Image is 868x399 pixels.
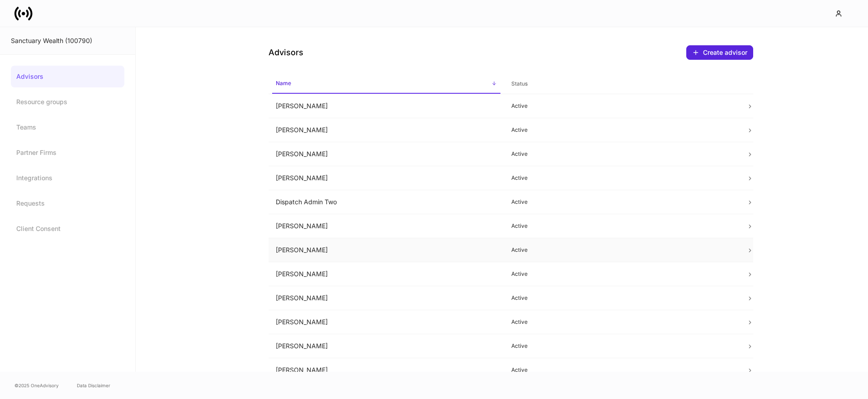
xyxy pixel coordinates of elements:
h6: Status [511,79,528,88]
button: Create advisor [686,45,753,60]
span: Status [508,75,736,93]
p: Active [511,366,732,374]
td: [PERSON_NAME] [269,94,504,118]
a: Data Disclaimer [77,382,110,389]
p: Active [511,174,732,182]
a: Client Consent [11,218,124,240]
p: Active [511,222,732,230]
p: Active [511,294,732,302]
a: Advisors [11,66,124,87]
td: Dispatch Admin Two [269,190,504,214]
td: [PERSON_NAME] [269,286,504,310]
a: Requests [11,192,124,214]
td: [PERSON_NAME] [269,142,504,166]
td: [PERSON_NAME] [269,214,504,238]
td: [PERSON_NAME] [269,238,504,262]
p: Active [511,318,732,326]
td: [PERSON_NAME] [269,358,504,382]
p: Active [511,270,732,278]
td: [PERSON_NAME] [269,310,504,334]
p: Active [511,126,732,134]
div: Create advisor [692,49,747,56]
p: Active [511,246,732,254]
a: Teams [11,116,124,138]
p: Active [511,198,732,206]
td: [PERSON_NAME] [269,334,504,358]
h6: Name [276,79,291,87]
td: [PERSON_NAME] [269,118,504,142]
p: Active [511,342,732,350]
p: Active [511,102,732,110]
span: © 2025 OneAdvisory [14,382,59,389]
td: [PERSON_NAME] [269,262,504,286]
h4: Advisors [269,47,303,58]
a: Partner Firms [11,142,124,163]
div: Sanctuary Wealth (100790) [11,36,124,45]
a: Resource groups [11,91,124,113]
td: [PERSON_NAME] [269,166,504,190]
span: Name [272,74,500,94]
a: Integrations [11,167,124,189]
p: Active [511,150,732,158]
